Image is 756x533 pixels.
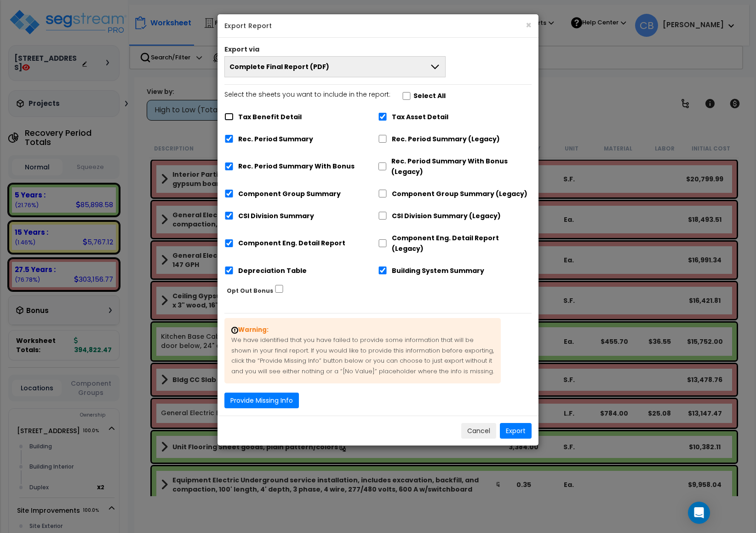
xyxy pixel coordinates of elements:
label: Tax Benefit Detail [238,112,302,122]
p: Select the sheets you want to include in the report: [224,89,390,100]
label: Rec. Period Summary (Legacy) [392,134,500,145]
label: Component Group Summary (Legacy) [392,189,527,199]
label: Tax Asset Detail [392,112,448,122]
label: Rec. Period Summary With Bonus [238,161,355,172]
label: Export via [224,45,259,54]
label: CSI Division Summary [238,211,314,221]
span: Complete Final Report (PDF) [229,62,329,71]
label: Select All [413,91,446,101]
button: × [526,20,532,30]
input: Select the sheets you want to include in the report:Select All [402,92,411,100]
label: Rec. Period Summary With Bonus (Legacy) [391,156,532,177]
label: Component Eng. Detail Report (Legacy) [392,233,532,254]
label: Building System Summary [392,266,484,276]
button: Complete Final Report (PDF) [224,56,446,77]
div: Open Intercom Messenger [688,502,710,524]
button: Provide Missing Info [224,393,299,408]
button: Cancel [461,423,496,439]
label: Component Group Summary [238,189,341,199]
label: CSI Division Summary (Legacy) [392,211,501,221]
label: Component Eng. Detail Report [238,238,345,249]
label: Opt Out Bonus [227,285,273,296]
h5: Export Report [224,21,532,30]
img: warning-sign-svgrepo-com.svg [231,327,238,334]
p: We have identified that you have failed to provide some information that will be shown in your fi... [224,318,501,383]
label: Depreciation Table [238,266,307,276]
label: Rec. Period Summary [238,134,313,145]
button: Export [500,423,532,439]
strong: Warning: [231,325,269,334]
